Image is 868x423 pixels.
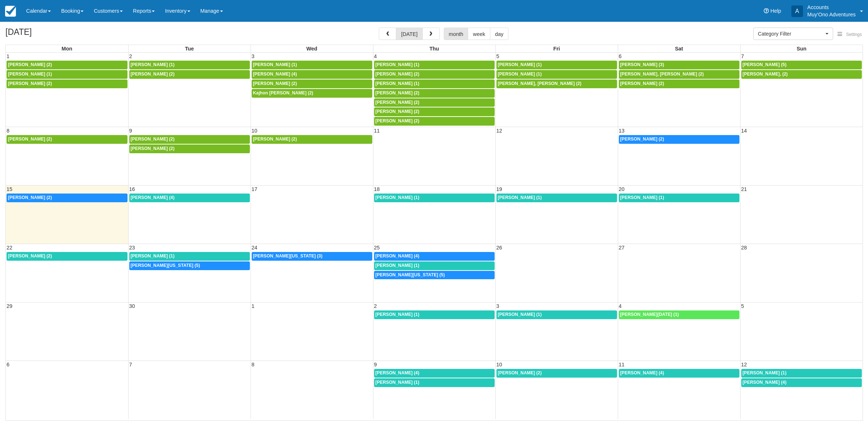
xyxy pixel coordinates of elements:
span: [PERSON_NAME] (2) [498,370,542,375]
span: Help [770,8,781,14]
span: 10 [496,362,503,367]
a: [PERSON_NAME] (1) [496,310,617,319]
a: [PERSON_NAME] (1) [374,61,495,69]
div: A [791,5,803,17]
span: 2 [129,53,133,59]
span: 24 [251,245,258,251]
span: 20 [618,186,625,192]
p: Muy'Ono Adventures [807,11,856,18]
i: Help [764,8,769,13]
span: 26 [496,245,503,251]
span: 17 [251,186,258,192]
a: [PERSON_NAME] (2) [374,98,495,107]
span: 21 [741,186,748,192]
a: [PERSON_NAME] (2) [129,70,250,79]
a: [PERSON_NAME] (4) [741,378,862,387]
span: [PERSON_NAME] (1) [620,195,664,200]
span: [PERSON_NAME] (2) [131,137,175,142]
span: 4 [373,53,378,59]
span: [PERSON_NAME] (2) [253,81,297,86]
button: week [468,28,490,40]
a: [PERSON_NAME] (2) [374,70,495,79]
span: 5 [496,53,500,59]
a: [PERSON_NAME][DATE] (1) [619,310,739,319]
a: [PERSON_NAME] (1) [619,194,739,202]
span: [PERSON_NAME] (2) [8,253,52,259]
a: [PERSON_NAME] (1) [374,80,495,88]
span: 9 [129,128,133,134]
img: checkfront-main-nav-mini-logo.png [5,6,16,17]
span: [PERSON_NAME] (2) [253,137,297,142]
span: 10 [251,128,258,134]
span: [PERSON_NAME] (1) [8,72,52,77]
span: [PERSON_NAME] (1) [376,81,419,86]
span: [PERSON_NAME] (2) [131,72,175,77]
a: [PERSON_NAME][US_STATE] (3) [252,252,372,261]
span: 14 [741,128,748,134]
h2: [DATE] [5,28,97,41]
span: [PERSON_NAME] (1) [376,263,419,268]
span: 9 [373,362,378,367]
span: [PERSON_NAME][US_STATE] (5) [131,263,200,268]
a: Kajhon [PERSON_NAME] (2) [252,89,372,98]
span: [PERSON_NAME] (1) [376,62,419,67]
span: Mon [61,46,72,52]
a: [PERSON_NAME] (3) [619,61,739,69]
span: [PERSON_NAME] (1) [376,312,419,317]
span: 7 [741,53,745,59]
a: [PERSON_NAME] (1) [496,194,617,202]
span: 23 [129,245,136,251]
a: [PERSON_NAME] (1) [129,252,250,261]
span: 30 [129,303,136,309]
a: [PERSON_NAME] (2) [374,107,495,116]
a: [PERSON_NAME], (2) [741,70,862,79]
span: [PERSON_NAME] (2) [376,109,419,114]
span: 27 [618,245,625,251]
span: [PERSON_NAME][DATE] (1) [620,312,679,317]
a: [PERSON_NAME] (1) [129,61,250,69]
a: [PERSON_NAME] (2) [129,145,250,153]
span: [PERSON_NAME][US_STATE] (3) [253,253,323,259]
span: [PERSON_NAME] (1) [498,195,542,200]
span: Kajhon [PERSON_NAME] (2) [253,90,313,95]
a: [PERSON_NAME], [PERSON_NAME] (2) [496,80,617,88]
span: 1 [251,303,255,309]
a: [PERSON_NAME] (2) [129,135,250,144]
p: Accounts [807,4,856,11]
a: [PERSON_NAME] (4) [374,252,495,261]
span: [PERSON_NAME] (4) [743,380,787,385]
a: [PERSON_NAME] (2) [7,194,127,202]
span: 3 [496,303,500,309]
a: [PERSON_NAME] (4) [129,194,250,202]
span: [PERSON_NAME] (1) [498,312,542,317]
span: [PERSON_NAME] (1) [131,253,175,259]
span: [PERSON_NAME] (4) [376,253,419,259]
button: [DATE] [396,28,422,40]
span: 11 [373,128,381,134]
a: [PERSON_NAME] (2) [7,135,127,144]
span: Wed [307,46,317,52]
span: [PERSON_NAME] (1) [498,72,542,77]
span: [PERSON_NAME] (2) [8,137,52,142]
span: [PERSON_NAME] (4) [376,370,419,375]
span: 13 [618,128,625,134]
span: [PERSON_NAME] (2) [620,81,664,86]
a: [PERSON_NAME] (1) [374,310,495,319]
button: month [444,28,469,40]
span: 12 [741,362,748,367]
a: [PERSON_NAME] (2) [252,135,372,144]
button: Category Filter [753,28,833,40]
span: 5 [741,303,745,309]
a: [PERSON_NAME] (2) [619,135,739,144]
a: [PERSON_NAME][US_STATE] (5) [129,261,250,270]
span: [PERSON_NAME], [PERSON_NAME] (2) [620,72,704,77]
a: [PERSON_NAME] (2) [7,61,127,69]
span: 28 [741,245,748,251]
span: 29 [6,303,13,309]
span: 16 [129,186,136,192]
a: [PERSON_NAME] (1) [374,378,495,387]
span: [PERSON_NAME] (2) [376,100,419,105]
span: 1 [6,53,10,59]
a: [PERSON_NAME] (1) [496,61,617,69]
span: [PERSON_NAME] (2) [376,72,419,77]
